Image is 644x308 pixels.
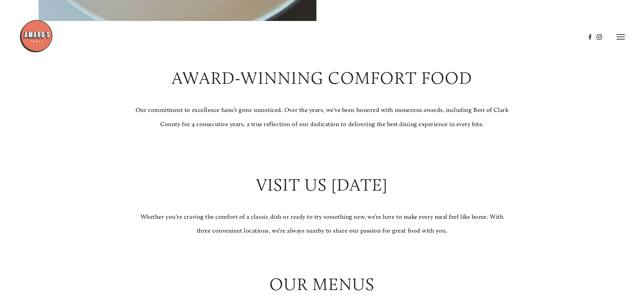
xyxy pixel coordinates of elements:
p: Whether you're craving the comfort of a classic dish or ready to try something new, we’re here to... [135,210,509,238]
p: Our commitment to excellence hasn’t gone unnoticed. Over the years, we've been honored with numer... [135,103,509,131]
h2: Our Menus [39,273,605,297]
h2: Visit Us [DATE] [135,173,509,197]
h2: Award-Winning Comfort Food [135,66,509,90]
img: Amaro's Table [19,19,53,53]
